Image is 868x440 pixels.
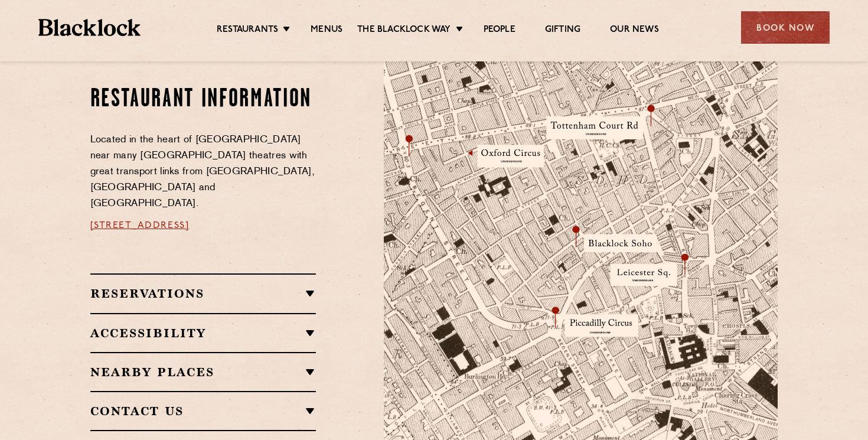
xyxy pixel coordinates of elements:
[217,24,278,37] a: Restaurants
[357,24,451,37] a: The Blacklock Way
[90,326,316,340] h2: Accessibility
[311,24,342,37] a: Menus
[90,286,316,301] h2: Reservations
[741,11,830,44] div: Book Now
[484,24,515,37] a: People
[38,19,141,36] img: BL_Textured_Logo-footer-cropped.svg
[610,24,659,37] a: Our News
[90,132,316,212] p: Located in the heart of [GEOGRAPHIC_DATA] near many [GEOGRAPHIC_DATA] theatres with great transpo...
[90,221,190,230] a: [STREET_ADDRESS]
[90,404,316,418] h2: Contact Us
[90,85,316,115] h2: Restaurant information
[90,365,316,379] h2: Nearby Places
[545,24,580,37] a: Gifting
